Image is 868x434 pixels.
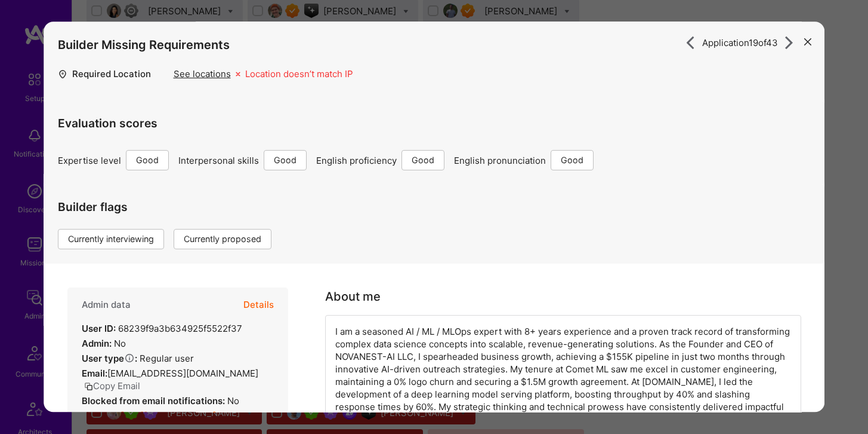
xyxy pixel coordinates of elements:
div: 68239f9a3b634925f5522f37 [82,323,242,335]
div: Good [126,151,169,171]
div: Good [551,151,594,171]
span: English pronunciation [454,154,546,167]
button: Copy Email [84,380,140,393]
div: No [82,395,239,408]
div: Good [264,151,307,171]
div: modal [44,22,825,412]
strong: Email: [82,368,107,380]
div: No [82,338,126,350]
div: Location doesn’t match IP [245,68,353,87]
a: [URL][DOMAIN_NAME] [121,411,216,422]
i: icon Copy [84,383,93,392]
strong: User type : [82,353,137,365]
div: Good [401,151,444,171]
div: About me [325,288,381,306]
span: Interpersonal skills [178,154,259,167]
i: Help [124,353,135,364]
h4: Builder flags [58,200,281,214]
i: icon ArrowRight [783,36,796,50]
h4: Evaluation scores [58,117,811,130]
i: icon Close [804,38,811,45]
strong: Blocked from email notifications: [82,396,227,407]
div: See locations [174,68,231,80]
i: icon Missing [236,68,240,81]
span: [EMAIL_ADDRESS][DOMAIN_NAME] [107,368,258,380]
strong: User ID: [82,323,116,335]
div: Currently proposed [174,230,271,250]
i: icon Location [58,68,67,81]
div: Regular user [82,353,194,365]
h4: Builder Missing Requirements [58,38,230,52]
h4: Admin data [82,300,131,311]
div: Required Location [72,68,174,87]
strong: LinkedIn: [82,411,121,422]
span: Application 19 of 43 [702,36,778,49]
strong: Admin: [82,338,112,350]
i: icon ArrowRight [684,36,697,50]
span: English proficiency [316,154,397,167]
button: Details [243,288,274,323]
div: Currently interviewing [58,230,164,250]
span: Expertise level [58,154,121,167]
